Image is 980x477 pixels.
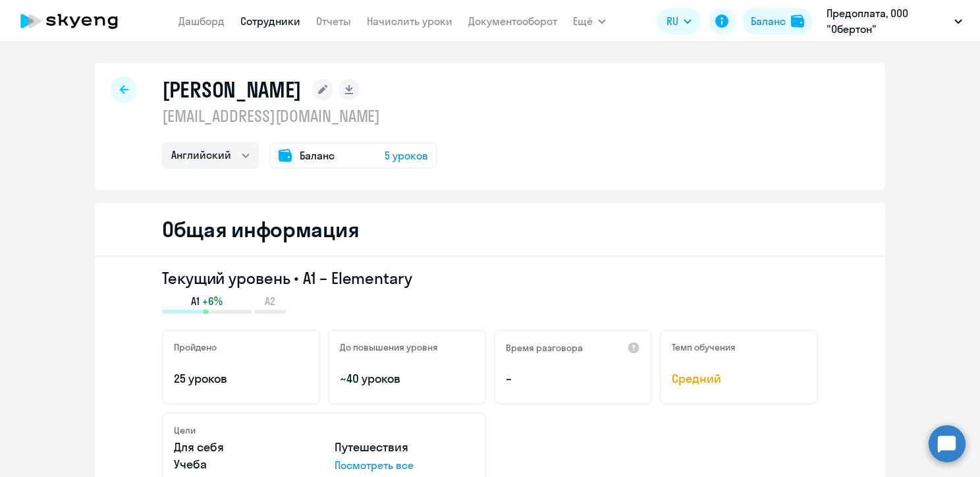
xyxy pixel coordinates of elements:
[162,105,437,126] p: [EMAIL_ADDRESS][DOMAIN_NAME]
[667,13,678,29] span: RU
[335,457,474,473] p: Посмотреть все
[820,5,969,37] button: Предоплата, ООО "Обертон"
[573,8,606,34] button: Ещё
[506,342,583,354] h5: Время разговора
[335,439,474,456] p: Путешествия
[174,456,313,473] p: Учеба
[202,294,223,308] span: +6%
[367,14,452,28] a: Начислить уроки
[174,439,313,456] p: Для себя
[316,14,351,28] a: Отчеты
[191,294,200,308] span: A1
[657,8,701,34] button: RU
[468,14,557,28] a: Документооборот
[300,148,335,163] span: Баланс
[573,13,593,29] span: Ещё
[174,341,217,353] h5: Пройдено
[385,148,428,163] span: 5 уроков
[178,14,225,28] a: Дашборд
[174,424,196,436] h5: Цели
[672,341,736,353] h5: Темп обучения
[162,216,359,242] h2: Общая информация
[672,370,806,387] span: Средний
[340,370,474,387] p: ~40 уроков
[506,370,640,387] p: –
[827,5,949,37] p: Предоплата, ООО "Обертон"
[340,341,438,353] h5: До повышения уровня
[265,294,275,308] span: A2
[751,13,786,29] div: Баланс
[743,8,812,34] button: Балансbalance
[162,267,818,289] h3: Текущий уровень • A1 – Elementary
[162,76,302,103] h1: [PERSON_NAME]
[174,370,308,387] p: 25 уроков
[240,14,300,28] a: Сотрудники
[791,14,804,28] img: balance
